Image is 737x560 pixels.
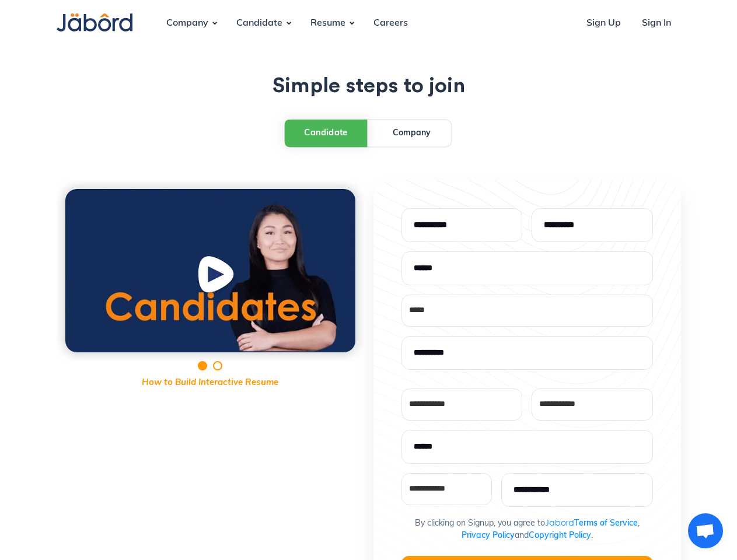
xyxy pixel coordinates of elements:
a: Candidate [284,119,367,146]
a: Open chat [688,513,723,548]
div: Show slide 1 of 2 [198,361,207,370]
div: Company [157,8,218,39]
a: open lightbox [65,189,355,352]
h1: Simple steps to join [57,75,681,98]
a: Sign Up [577,8,630,39]
p: How to Build Interactive Resume [57,377,364,390]
a: JabordTerms of Service [545,519,638,528]
div: Resume [301,8,355,39]
a: Sign In [633,8,680,39]
div: Candidate [227,8,292,39]
p: By clicking on Signup, you agree to , and . [415,516,640,542]
div: Show slide 2 of 2 [213,361,222,370]
div: 1 of 2 [57,180,364,361]
img: Jabord [57,13,132,32]
a: Privacy Policy [462,531,515,540]
a: Company [372,120,451,146]
img: Play Button [195,254,240,300]
div: Candidate [304,127,348,139]
img: Candidate Thumbnail [65,189,355,352]
a: Copyright Policy [529,531,591,540]
a: Careers [364,8,417,39]
span: Jabord [545,517,574,527]
div: carousel [57,180,364,390]
div: Company [393,127,431,139]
